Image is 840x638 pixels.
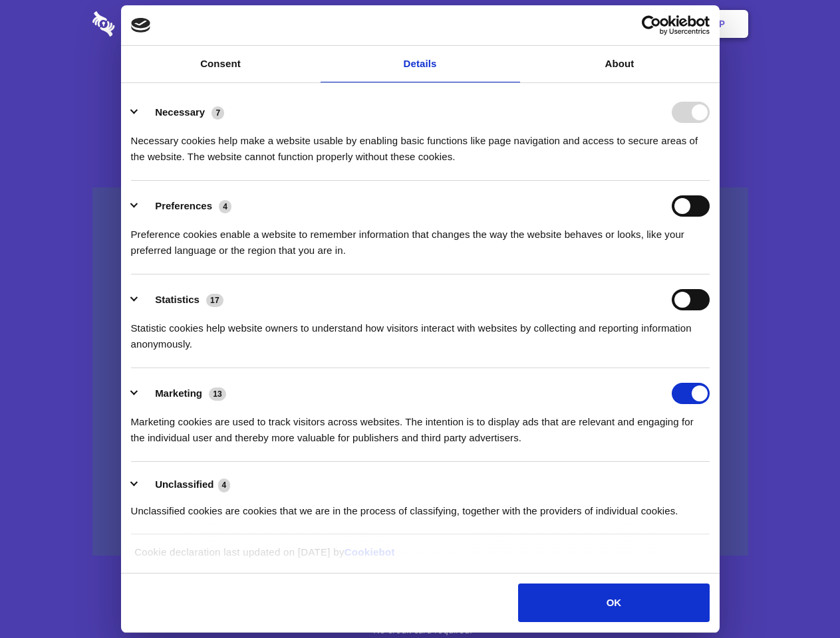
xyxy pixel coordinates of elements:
a: Usercentrics Cookiebot - opens in a new window [593,15,710,35]
a: Cookiebot [345,546,395,558]
a: Pricing [390,3,448,45]
span: 7 [211,106,224,120]
div: Statistic cookies help website owners to understand how visitors interact with websites by collec... [131,310,710,352]
div: Necessary cookies help make a website usable by enabling basic functions like page navigation and... [131,123,710,165]
span: 13 [209,387,226,401]
button: OK [518,584,709,622]
a: Login [603,3,661,45]
label: Marketing [155,387,202,399]
button: Necessary (7) [131,102,233,123]
img: logo [131,18,151,33]
img: logo-wordmark-white-trans-d4663122ce5f474addd5e946df7df03e33cb6a1c49d2221995e7729f52c070b2.svg [92,11,206,37]
a: Wistia video thumbnail [92,187,748,556]
button: Preferences (4) [131,195,240,217]
a: Consent [121,46,321,82]
div: Marketing cookies are used to track visitors across websites. The intention is to display ads tha... [131,404,710,446]
span: 4 [218,478,231,492]
iframe: Drift Widget Chat Controller [773,572,824,622]
button: Marketing (13) [131,383,235,404]
a: Details [321,46,520,82]
div: Unclassified cookies are cookies that we are in the process of classifying, together with the pro... [131,493,710,519]
button: Statistics (17) [131,289,232,310]
label: Preferences [155,200,212,211]
h1: Eliminate Slack Data Loss. [92,60,748,108]
a: About [520,46,720,82]
div: Cookie declaration last updated on [DATE] by [124,544,716,570]
label: Necessary [155,106,205,118]
button: Unclassified (4) [131,477,239,493]
a: Contact [539,3,601,45]
span: 17 [206,294,223,307]
div: Preference cookies enable a website to remember information that changes the way the website beha... [131,217,710,259]
span: 4 [219,200,231,213]
h4: Auto-redaction of sensitive data, encrypted data sharing and self-destructing private chats. Shar... [92,121,748,165]
label: Statistics [155,294,200,305]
